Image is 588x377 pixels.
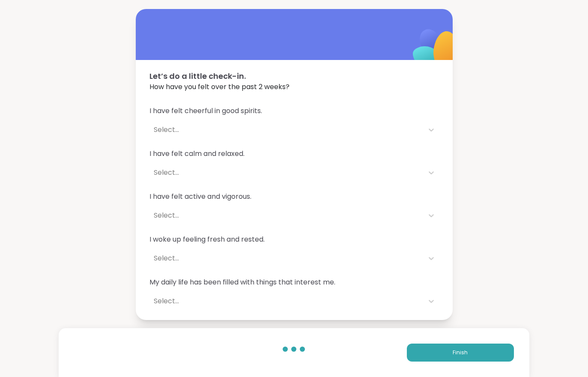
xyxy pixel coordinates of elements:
[149,106,439,116] span: I have felt cheerful in good spirits.
[154,125,419,135] div: Select...
[149,277,439,287] span: My daily life has been filled with things that interest me.
[149,191,439,202] span: I have felt active and vigorous.
[149,82,439,92] span: How have you felt over the past 2 weeks?
[154,253,419,263] div: Select...
[154,168,419,178] div: Select...
[154,296,419,306] div: Select...
[149,234,439,245] span: I woke up feeling fresh and rested.
[407,344,514,362] button: Finish
[154,210,419,221] div: Select...
[149,70,439,82] span: Let’s do a little check-in.
[149,149,439,159] span: I have felt calm and relaxed.
[393,7,478,92] img: ShareWell Logomark
[453,349,468,356] span: Finish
